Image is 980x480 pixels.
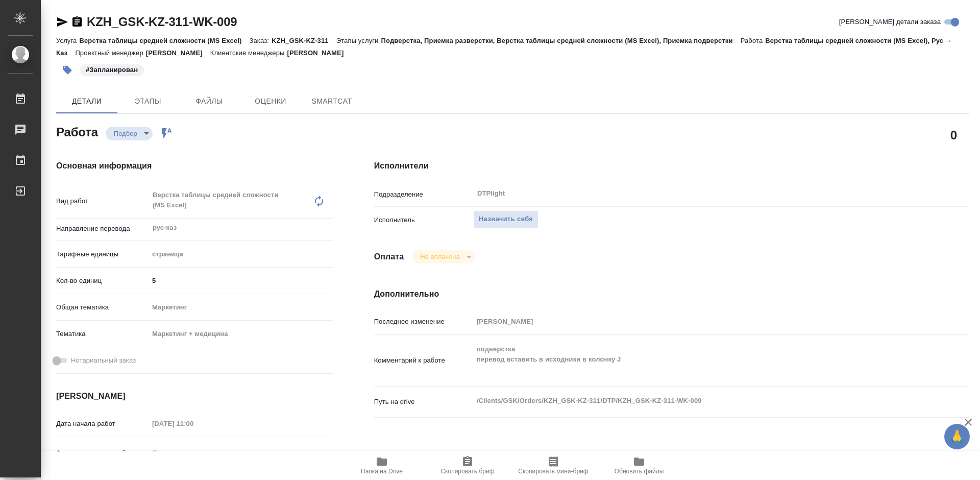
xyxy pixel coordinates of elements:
[56,122,98,140] h2: Работа
[79,37,249,44] p: Верстка таблицы средней сложности (MS Excel)
[361,468,403,475] span: Папка на Drive
[374,355,473,366] p: Комментарий к работе
[106,127,153,140] div: Подбор
[615,468,664,475] span: Обновить файлы
[79,65,145,74] span: Запланирован
[473,341,919,378] textarea: подверстка перевод вставить в исходники в колонку J
[149,325,333,343] div: Маркетинг + медицина
[56,390,333,402] h4: [PERSON_NAME]
[307,95,356,108] span: SmartCat
[56,224,149,234] p: Направление перевода
[246,95,295,108] span: Оценки
[440,468,494,475] span: Скопировать бриф
[381,37,741,44] p: Подверстка, Приемка разверстки, Верстка таблицы средней сложности (MS Excel), Приемка подверстки
[56,276,149,286] p: Кол-во единиц
[374,160,969,172] h4: Исполнители
[56,448,149,458] p: Факт. дата начала работ
[146,49,210,57] p: [PERSON_NAME]
[839,17,941,27] span: [PERSON_NAME] детали заказа
[374,215,473,225] p: Исполнитель
[948,426,966,447] span: 🙏
[62,95,111,108] span: Детали
[518,468,588,475] span: Скопировать мини-бриф
[56,16,68,28] button: Скопировать ссылку для ЯМессенджера
[250,37,272,44] p: Заказ:
[75,49,145,57] p: Проектный менеджер
[56,419,149,429] p: Дата начала работ
[287,49,351,57] p: [PERSON_NAME]
[185,95,234,108] span: Файлы
[71,355,136,366] span: Нотариальный заказ
[425,451,510,480] button: Скопировать бриф
[374,288,969,300] h4: Дополнительно
[87,15,237,29] a: KZH_GSK-KZ-311-WK-009
[149,246,333,263] div: страница
[950,126,957,143] h2: 0
[124,95,173,108] span: Этапы
[56,249,149,259] p: Тарифные единицы
[272,37,336,44] p: KZH_GSK-KZ-311
[510,451,596,480] button: Скопировать мини-бриф
[374,397,473,407] p: Путь на drive
[473,314,919,329] input: Пустое поле
[149,445,238,460] input: Пустое поле
[86,65,138,75] p: #Запланирован
[149,273,333,288] input: ✎ Введи что-нибудь
[473,210,538,228] button: Назначить себя
[374,317,473,327] p: Последнее изменение
[473,392,919,410] textarea: /Clients/GSK/Orders/KZH_GSK-KZ-311/DTP/KZH_GSK-KZ-311-WK-009
[412,250,475,263] div: Подбор
[56,59,79,81] button: Добавить тэг
[479,213,533,225] span: Назначить себя
[56,160,333,172] h4: Основная информация
[417,252,462,261] button: Не оплачена
[149,416,238,431] input: Пустое поле
[149,299,333,316] div: Маркетинг
[741,37,766,44] p: Работа
[210,49,287,57] p: Клиентские менеджеры
[56,37,79,44] p: Услуга
[596,451,682,480] button: Обновить файлы
[111,129,140,138] button: Подбор
[374,189,473,200] p: Подразделение
[339,451,425,480] button: Папка на Drive
[56,302,149,313] p: Общая тематика
[56,329,149,339] p: Тематика
[71,16,83,28] button: Скопировать ссылку
[56,196,149,206] p: Вид работ
[336,37,381,44] p: Этапы услуги
[944,424,970,449] button: 🙏
[374,251,404,263] h4: Оплата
